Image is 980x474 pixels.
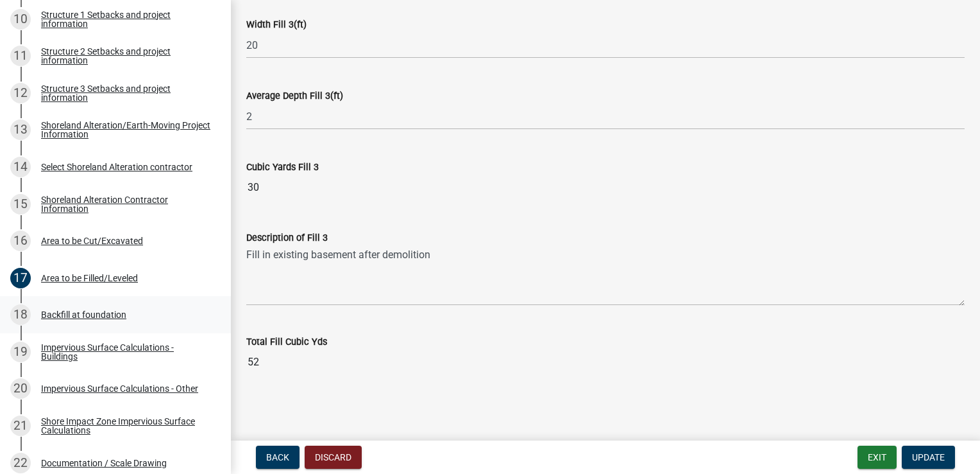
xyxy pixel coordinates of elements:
div: Structure 2 Setbacks and project information [41,47,210,65]
div: Select Shoreland Alteration contractor [41,162,192,171]
button: Update [902,446,955,469]
div: 13 [10,119,31,140]
div: Backfill at foundation [41,310,126,319]
div: 12 [10,83,31,103]
div: Structure 1 Setbacks and project information [41,10,210,28]
div: 11 [10,46,31,66]
label: Cubic Yards Fill 3 [246,163,319,172]
div: Area to be Filled/Leveled [41,274,138,283]
div: Shore Impact Zone Impervious Surface Calculations [41,417,210,435]
div: Area to be Cut/Excavated [41,236,143,245]
div: 14 [10,157,31,177]
label: Total Fill Cubic Yds [246,338,327,347]
label: Average Depth Fill 3(ft) [246,92,343,101]
div: Shoreland Alteration Contractor Information [41,195,210,213]
button: Discard [305,446,362,469]
div: 10 [10,9,31,30]
div: 16 [10,231,31,251]
div: Shoreland Alteration/Earth-Moving Project Information [41,121,210,139]
div: 20 [10,378,31,399]
div: Documentation / Scale Drawing [41,459,167,468]
span: Back [266,452,289,462]
div: 15 [10,194,31,215]
div: 19 [10,342,31,362]
label: Description of Fill 3 [246,234,328,243]
label: Width Fill 3(ft) [246,21,307,30]
div: 17 [10,268,31,288]
div: 22 [10,453,31,473]
span: Update [912,452,945,462]
div: 21 [10,416,31,436]
button: Exit [857,446,897,469]
div: Structure 3 Setbacks and project information [41,84,210,102]
div: Impervious Surface Calculations - Buildings [41,343,210,361]
button: Back [256,446,300,469]
div: 18 [10,304,31,325]
div: Impervious Surface Calculations - Other [41,384,198,393]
